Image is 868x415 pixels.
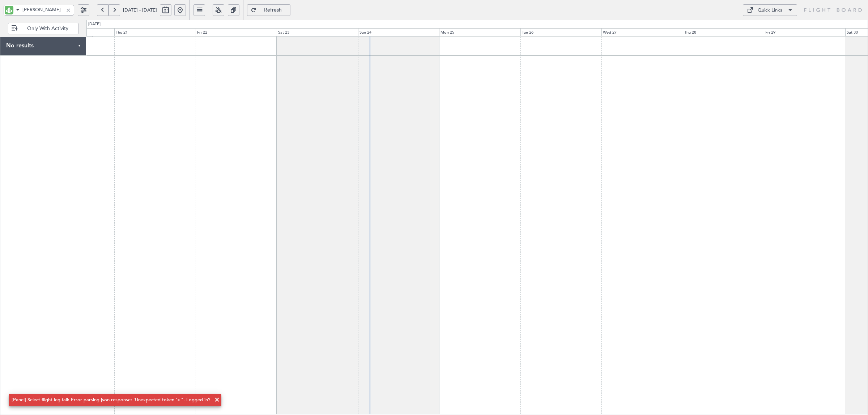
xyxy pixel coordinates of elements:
[19,26,76,31] span: Only With Activity
[601,28,682,37] div: Wed 27
[12,397,210,404] div: [Panel] Select flight leg fail: Error parsing json response: 'Unexpected token '<''. Logged in?
[88,21,101,27] div: [DATE]
[764,28,845,37] div: Fri 29
[8,23,78,34] button: Only With Activity
[114,28,195,37] div: Thu 21
[358,28,439,37] div: Sun 24
[439,28,520,37] div: Mon 25
[520,28,601,37] div: Tue 26
[277,28,358,37] div: Sat 23
[258,8,288,13] span: Refresh
[123,7,157,13] span: [DATE] - [DATE]
[758,7,782,14] div: Quick Links
[743,4,797,16] button: Quick Links
[683,28,764,37] div: Thu 28
[247,4,290,16] button: Refresh
[196,28,277,37] div: Fri 22
[22,4,63,15] input: A/C (Reg. or Type)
